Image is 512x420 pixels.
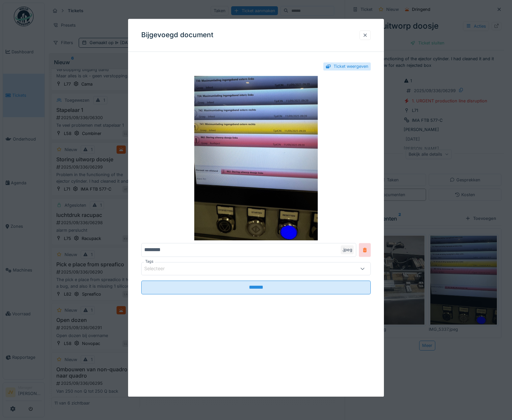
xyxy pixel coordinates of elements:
div: Ticket weergeven [334,63,368,69]
div: Selecteer [144,265,174,273]
div: .jpeg [341,246,354,254]
label: Tags [144,259,155,265]
h3: Bijgevoegd document [141,31,213,39]
img: 3265aa67-a2bc-42e5-ab95-3aa63174bbac-IMG_5337.jpeg [141,76,371,241]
